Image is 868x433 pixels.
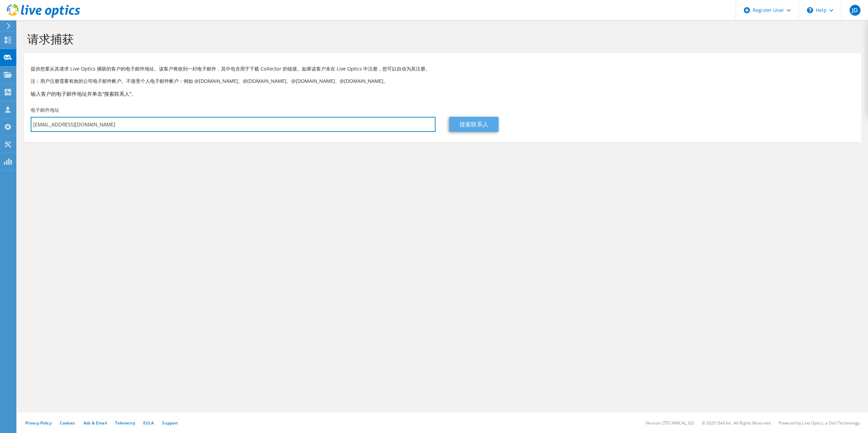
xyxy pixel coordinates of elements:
[449,117,499,132] a: 搜索联系人
[27,32,854,46] h1: 请求捕获
[143,420,154,426] a: EULA
[31,90,854,97] h3: 输入客户的电子邮件地址并单击“搜索联系人”。
[31,107,59,113] label: 电子邮件地址
[60,420,75,426] a: Cookies
[850,5,860,16] span: JD
[646,420,694,426] li: Version: [TECHNICAL_ID]
[162,420,178,426] a: Support
[84,420,107,426] a: Ads & Email
[779,420,860,426] li: Powered by Live Optics, a Dell Technology
[31,77,854,85] p: 注：用户注册需要有效的公司电子邮件帐户。不接受个人电子邮件帐户：例如 @[DOMAIN_NAME]、@[DOMAIN_NAME]、@[DOMAIN_NAME]、@[DOMAIN_NAME]。
[807,7,813,13] svg: \n
[115,420,135,426] a: Telemetry
[31,65,854,73] p: 提供您要从其请求 Live Optics 捕获的客户的电子邮件地址。该客户将收到一封电子邮件，其中包含用于下载 Collector 的链接。如果该客户未在 Live Optics 中注册，您可以...
[702,420,770,426] li: © 2025 Dell Inc. All Rights Reserved
[25,420,52,426] a: Privacy Policy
